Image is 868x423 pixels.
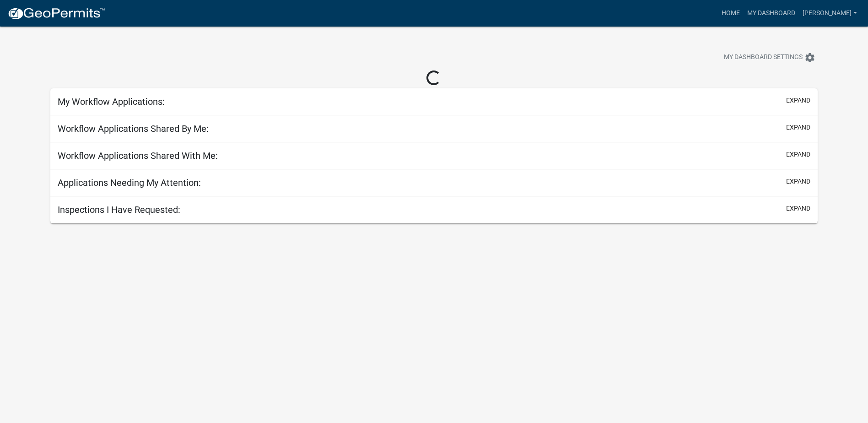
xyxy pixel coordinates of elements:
h5: Workflow Applications Shared With Me: [58,150,218,161]
button: expand [786,96,810,105]
a: Home [718,5,744,22]
button: expand [786,150,810,159]
button: expand [786,123,810,132]
button: expand [786,204,810,213]
a: My Dashboard [744,5,799,22]
h5: Inspections I Have Requested: [58,204,180,215]
h5: Applications Needing My Attention: [58,177,201,188]
span: My Dashboard Settings [724,52,803,63]
button: My Dashboard Settingssettings [717,49,823,66]
h5: Workflow Applications Shared By Me: [58,123,209,134]
h5: My Workflow Applications: [58,96,165,107]
a: [PERSON_NAME] [799,5,861,22]
i: settings [804,52,815,63]
button: expand [786,177,810,186]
